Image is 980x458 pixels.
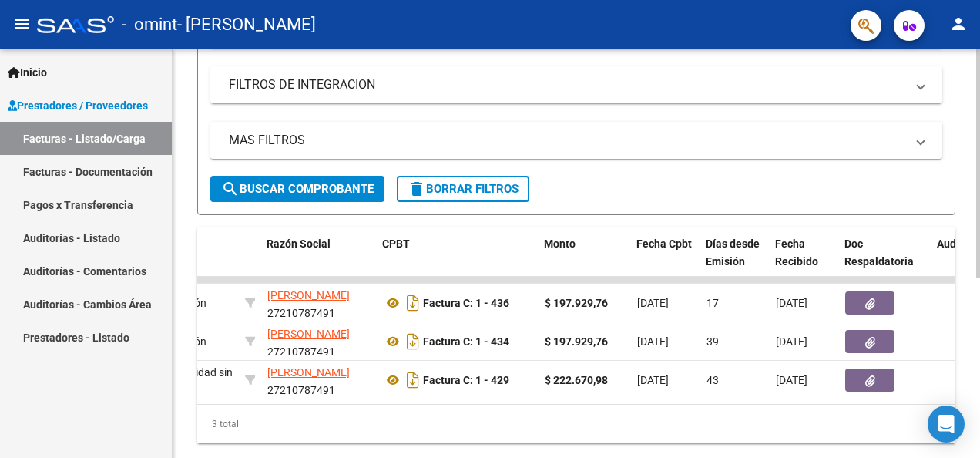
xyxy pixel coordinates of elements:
[706,237,760,268] span: Días desde Emisión
[267,328,350,340] span: [PERSON_NAME]
[12,15,31,33] mat-icon: menu
[403,329,423,354] i: Descargar documento
[403,368,423,392] i: Descargar documento
[408,180,426,198] mat-icon: delete
[844,237,914,268] span: Doc Respaldatoria
[630,227,700,295] datatable-header-cell: Fecha Cpbt
[8,97,148,114] span: Prestadores / Proveedores
[177,8,316,42] span: - [PERSON_NAME]
[706,374,719,386] span: 43
[700,227,769,295] datatable-header-cell: Días desde Emisión
[545,335,608,348] strong: $ 197.929,76
[8,64,47,81] span: Inicio
[545,297,608,309] strong: $ 197.929,76
[403,291,423,315] i: Descargar documento
[260,227,376,295] datatable-header-cell: Razón Social
[775,237,818,268] span: Fecha Recibido
[221,180,240,198] mat-icon: search
[408,182,519,196] span: Borrar Filtros
[776,374,807,386] span: [DATE]
[776,335,807,348] span: [DATE]
[838,227,931,295] datatable-header-cell: Doc Respaldatoria
[210,122,942,159] mat-expansion-panel-header: MAS FILTROS
[229,132,905,149] mat-panel-title: MAS FILTROS
[706,297,719,309] span: 17
[423,335,509,348] strong: Factura C: 1 - 434
[928,406,965,443] div: Open Intercom Messenger
[545,374,608,386] strong: $ 222.670,98
[544,237,576,250] span: Monto
[637,297,669,309] span: [DATE]
[376,227,538,295] datatable-header-cell: CPBT
[229,76,905,93] mat-panel-title: FILTROS DE INTEGRACION
[397,176,529,202] button: Borrar Filtros
[267,237,331,250] span: Razón Social
[122,8,177,42] span: - omint
[637,374,669,386] span: [DATE]
[267,289,350,301] span: [PERSON_NAME]
[949,15,968,33] mat-icon: person
[267,364,371,396] div: 27210787491
[776,297,807,309] span: [DATE]
[221,182,374,196] span: Buscar Comprobante
[706,335,719,348] span: 39
[267,325,371,358] div: 27210787491
[382,237,410,250] span: CPBT
[637,335,669,348] span: [DATE]
[267,287,371,319] div: 27210787491
[538,227,630,295] datatable-header-cell: Monto
[636,237,692,250] span: Fecha Cpbt
[210,176,384,202] button: Buscar Comprobante
[197,405,955,443] div: 3 total
[423,374,509,386] strong: Factura C: 1 - 429
[769,227,838,295] datatable-header-cell: Fecha Recibido
[267,366,350,379] span: [PERSON_NAME]
[423,297,509,309] strong: Factura C: 1 - 436
[210,66,942,103] mat-expansion-panel-header: FILTROS DE INTEGRACION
